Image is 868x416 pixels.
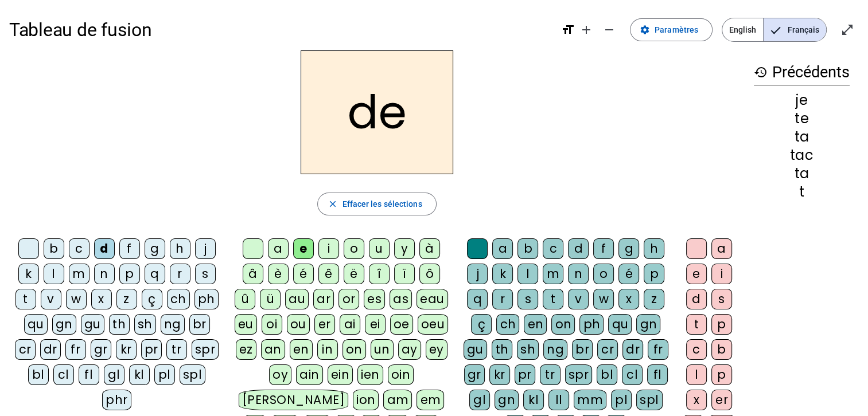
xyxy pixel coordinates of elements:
div: or [338,289,359,309]
div: s [517,289,538,309]
div: s [711,289,732,309]
div: fl [647,364,668,385]
div: ë [344,264,364,284]
div: j [467,264,488,284]
div: on [551,314,575,335]
div: ei [365,314,386,335]
div: dr [622,339,643,360]
div: ç [471,314,492,335]
div: c [543,238,563,259]
div: tr [540,364,560,385]
div: ay [398,339,421,360]
div: pr [141,339,162,360]
div: î [369,264,390,284]
div: z [116,289,137,309]
div: m [69,264,89,284]
div: fr [65,339,86,360]
div: ta [754,167,850,180]
div: b [44,238,64,259]
div: gl [469,390,490,410]
div: gn [636,314,660,335]
div: gr [464,364,485,385]
div: oeu [418,314,449,335]
div: spr [565,364,593,385]
div: bl [28,364,49,385]
div: d [686,289,707,309]
div: oe [390,314,413,335]
div: sh [134,314,156,335]
div: ê [318,264,339,284]
div: phr [102,390,131,410]
div: û [235,289,255,309]
div: pl [154,364,175,385]
div: ô [419,264,440,284]
span: English [722,18,763,41]
button: Entrer en plein écran [836,18,859,41]
div: b [517,238,538,259]
div: k [492,264,513,284]
div: g [145,238,165,259]
div: é [618,264,639,284]
div: er [711,390,732,410]
div: oy [269,364,291,385]
div: p [711,314,732,335]
div: en [524,314,547,335]
div: kr [489,364,510,385]
div: kr [116,339,137,360]
div: on [342,339,366,360]
div: ng [543,339,567,360]
div: h [644,238,664,259]
div: n [94,264,115,284]
div: ar [313,289,334,309]
div: k [18,264,39,284]
div: ou [287,314,310,335]
div: ü [260,289,281,309]
div: t [686,314,707,335]
div: es [364,289,385,309]
div: l [686,364,707,385]
div: i [318,238,339,259]
div: gn [495,390,519,410]
mat-icon: remove [602,23,616,37]
div: t [543,289,563,309]
div: qu [24,314,48,335]
h3: Précédents [754,60,850,85]
div: a [711,238,732,259]
mat-icon: open_in_full [840,23,854,37]
div: r [170,264,190,284]
div: ta [754,130,850,144]
div: ll [548,390,569,410]
mat-icon: format_size [561,23,575,37]
div: e [293,238,314,259]
div: gl [104,364,124,385]
div: tr [166,339,187,360]
div: fr [648,339,668,360]
div: un [371,339,394,360]
div: bl [597,364,617,385]
div: l [517,264,538,284]
div: x [618,289,639,309]
div: tac [754,148,850,162]
div: â [243,264,263,284]
div: o [344,238,364,259]
div: ien [357,364,383,385]
div: cr [597,339,618,360]
div: ion [353,390,379,410]
div: eau [417,289,448,309]
div: cl [622,364,643,385]
div: w [593,289,614,309]
div: am [383,390,412,410]
div: oi [262,314,282,335]
div: f [593,238,614,259]
div: ch [167,289,190,309]
div: j [195,238,216,259]
div: r [492,289,513,309]
mat-button-toggle-group: Language selection [722,18,827,42]
div: pr [515,364,535,385]
div: spl [636,390,663,410]
div: p [119,264,140,284]
mat-icon: add [579,23,593,37]
div: m [543,264,563,284]
div: g [618,238,639,259]
div: ç [142,289,162,309]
